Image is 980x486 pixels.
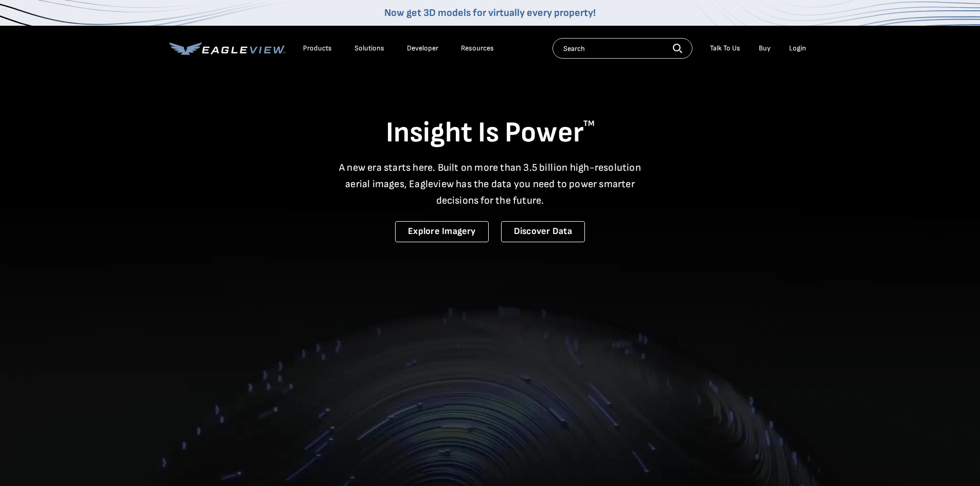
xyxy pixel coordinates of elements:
[407,44,438,53] a: Developer
[583,119,595,129] sup: TM
[759,44,771,53] a: Buy
[553,38,692,59] input: Search
[333,159,648,209] p: A new era starts here. Built on more than 3.5 billion high-resolution aerial images, Eagleview ha...
[395,221,489,242] a: Explore Imagery
[384,7,596,19] a: Now get 3D models for virtually every property!
[303,44,332,53] div: Products
[354,44,384,53] div: Solutions
[789,44,806,53] div: Login
[710,44,740,53] div: Talk To Us
[169,115,811,151] h1: Insight Is Power
[501,221,585,242] a: Discover Data
[461,44,494,53] div: Resources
